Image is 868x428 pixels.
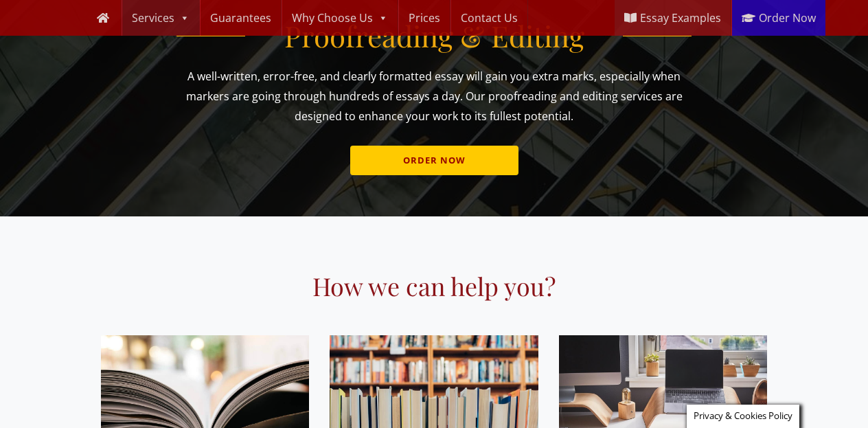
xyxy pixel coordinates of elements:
a: ORDER NOW [350,146,518,175]
span: Privacy & Cookies Policy [694,409,792,422]
p: A well-written, error-free, and clearly formatted essay will gain you extra marks, especially whe... [176,67,692,126]
h1: Proofreading & Editing [176,19,692,53]
h2: How we can help you? [43,271,825,322]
